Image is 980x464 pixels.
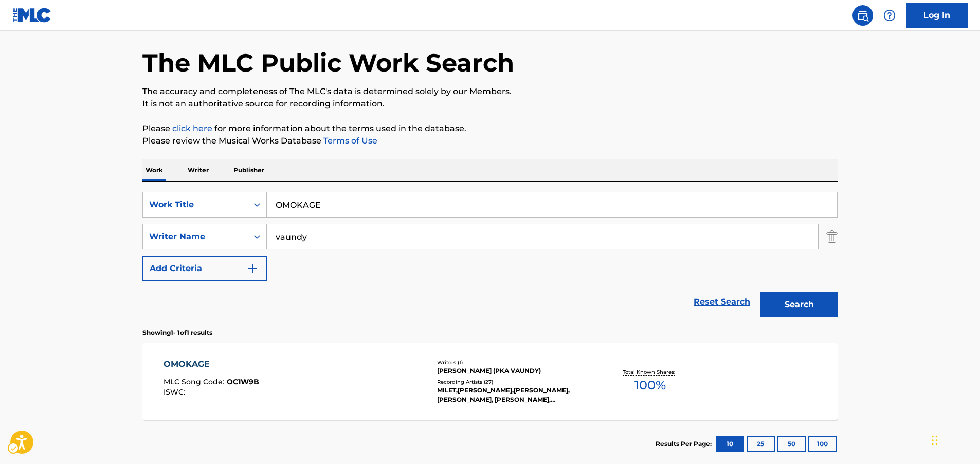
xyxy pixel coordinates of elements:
div: Writers ( 1 ) [437,359,592,366]
div: Drag [932,425,938,456]
div: OMOKAGE [164,358,259,370]
div: Writer Name [149,230,242,243]
iframe: Hubspot Iframe [929,415,980,464]
p: Please for more information about the terms used in the database. [142,122,838,135]
div: [PERSON_NAME] (PKA VAUNDY) [437,366,592,376]
p: The accuracy and completeness of The MLC's data is determined solely by our Members. [142,85,838,98]
p: Work [142,159,166,181]
button: 25 [747,436,775,452]
img: search [857,9,869,22]
a: Terms of Use [321,136,377,146]
button: 50 [777,436,806,452]
span: ISWC : [164,387,188,397]
a: Reset Search [688,291,755,313]
button: Add Criteria [142,256,267,281]
h1: The MLC Public Work Search [142,47,514,78]
div: Work Title [149,199,242,211]
p: Results Per Page: [656,439,714,449]
div: MILET,[PERSON_NAME],[PERSON_NAME], [PERSON_NAME], [PERSON_NAME], [PERSON_NAME], [PERSON_NAME], [P... [437,386,592,404]
button: 100 [808,436,837,452]
span: MLC Song Code : [164,377,227,386]
button: Search [760,292,838,317]
img: 9d2ae6d4665cec9f34b9.svg [246,262,259,275]
p: Writer [185,159,212,181]
img: MLC Logo [12,8,52,23]
input: Search... [267,224,818,249]
p: Showing 1 - 1 of 1 results [142,328,212,337]
img: help [883,9,896,22]
p: Please review the Musical Works Database [142,135,838,147]
form: Search Form [142,192,838,323]
a: click here [172,123,212,133]
p: It is not an authoritative source for recording information. [142,98,838,110]
a: OMOKAGEMLC Song Code:OC1W9BISWC:Writers (1)[PERSON_NAME] (PKA VAUNDY)Recording Artists (27)MILET,... [142,343,838,420]
div: Chat Widget [929,415,980,464]
span: OC1W9B [227,377,259,386]
p: Total Known Shares: [623,368,678,376]
div: Recording Artists ( 27 ) [437,378,592,386]
button: 10 [716,436,744,452]
input: Search... [267,192,837,217]
span: 100 % [634,376,666,395]
p: Publisher [230,159,267,181]
img: Delete Criterion [826,224,838,249]
a: Log In [906,3,968,28]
